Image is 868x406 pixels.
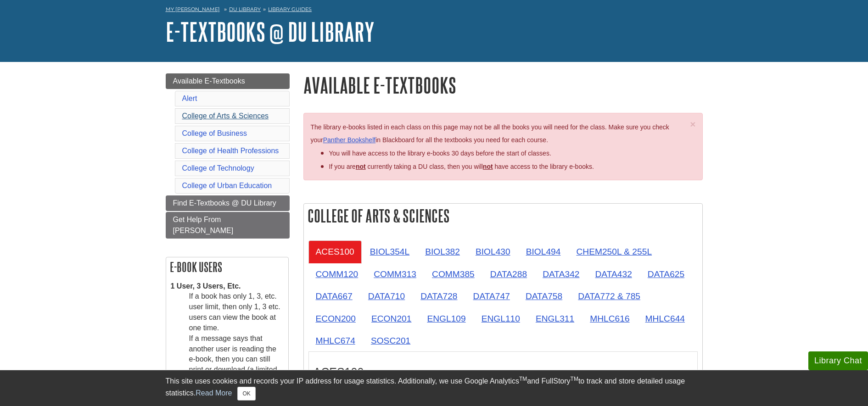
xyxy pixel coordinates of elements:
[303,73,703,97] h1: Available E-Textbooks
[166,376,703,400] div: This site uses cookies and records your IP address for usage statistics. Additionally, we use Goo...
[311,123,669,144] span: The library e-books listed in each class on this page may not be all the books you will need for ...
[329,150,551,157] span: You will have access to the library e-books 30 days before the start of classes.
[323,136,375,144] a: Panther Bookshelf
[182,147,279,155] a: College of Health Professions
[182,164,254,172] a: College of Technology
[166,17,375,46] a: E-Textbooks @ DU Library
[166,73,290,89] a: Available E-Textbooks
[535,263,587,285] a: DATA342
[690,119,695,129] button: Close
[308,240,362,263] a: ACES100
[519,240,568,263] a: BIOL494
[329,163,594,170] span: If you are currently taking a DU class, then you will have access to the library e-books.
[182,112,269,120] a: College of Arts & Sciences
[166,212,290,239] a: Get Help From [PERSON_NAME]
[474,307,527,330] a: ENGL110
[171,281,284,292] dt: 1 User, 3 Users, Etc.
[308,307,363,330] a: ECON200
[166,195,290,211] a: Find E-Textbooks @ DU Library
[314,366,693,379] h3: ACES100
[166,257,288,277] h2: E-book Users
[588,263,639,285] a: DATA432
[519,376,527,382] sup: TM
[569,240,659,263] a: CHEM250L & 255L
[483,263,534,285] a: DATA288
[361,285,412,307] a: DATA710
[182,129,247,137] a: College of Business
[640,263,692,285] a: DATA625
[638,307,692,330] a: MHLC644
[571,285,648,307] a: DATA772 & 785
[173,216,234,234] span: Get Help From [PERSON_NAME]
[237,387,255,400] button: Close
[356,163,366,170] strong: not
[413,285,465,307] a: DATA728
[420,307,473,330] a: ENGL109
[308,263,366,285] a: COMM120
[483,163,493,170] u: not
[308,329,363,352] a: MHLC674
[425,263,482,285] a: COMM385
[466,285,517,307] a: DATA747
[364,307,419,330] a: ECON201
[182,182,272,189] a: College of Urban Education
[418,240,467,263] a: BIOL382
[173,77,245,85] span: Available E-Textbooks
[582,307,637,330] a: MHLC616
[304,204,702,228] h2: College of Arts & Sciences
[196,389,232,397] a: Read More
[268,6,312,12] a: Library Guides
[366,263,424,285] a: COMM313
[229,6,261,12] a: DU Library
[166,6,220,13] a: My [PERSON_NAME]
[528,307,582,330] a: ENGL311
[182,95,197,102] a: Alert
[690,119,695,129] span: ×
[364,329,418,352] a: SOSC201
[166,3,703,18] nav: breadcrumb
[518,285,570,307] a: DATA758
[468,240,518,263] a: BIOL430
[808,351,868,370] button: Library Chat
[173,199,276,207] span: Find E-Textbooks @ DU Library
[308,285,360,307] a: DATA667
[571,376,578,382] sup: TM
[363,240,417,263] a: BIOL354L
